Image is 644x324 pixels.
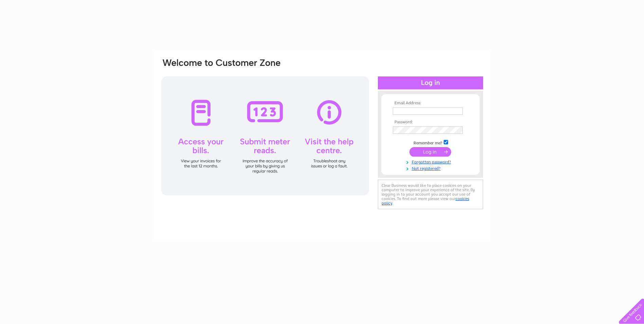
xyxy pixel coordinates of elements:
[391,139,470,146] td: Remember me?
[393,165,470,171] a: Not registered?
[382,196,469,205] a: cookies policy
[409,147,451,157] input: Submit
[378,180,483,209] div: Clear Business would like to place cookies on your computer to improve your experience of the sit...
[391,101,470,106] th: Email Address:
[391,120,470,125] th: Password:
[393,158,470,165] a: Forgotten password?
